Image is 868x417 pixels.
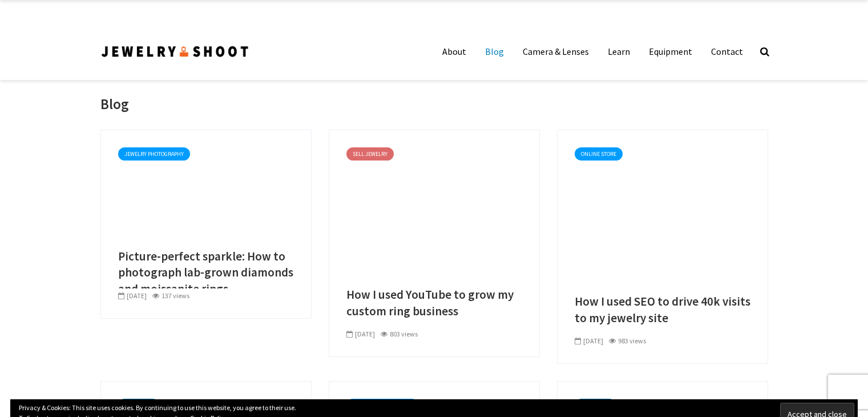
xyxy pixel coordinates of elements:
img: Jewelry Photographer Bay Area - San Francisco | Nationwide via Mail [100,44,250,59]
a: Sell Jewelry [346,147,394,161]
a: Blog [477,40,512,63]
span: [DATE] [118,291,147,300]
a: Picture-perfect sparkle: How to photograph lab-grown diamonds and moissanite rings [101,176,311,187]
a: Equipment [640,40,701,63]
div: 137 views [152,291,189,301]
a: Jewelry Photography [118,147,190,161]
a: Learn [599,40,639,63]
a: Online Store [575,147,623,161]
a: How I used SEO to drive 40k visits to my jewelry site [575,294,750,326]
span: [DATE] [346,330,375,338]
span: [DATE] [575,336,603,345]
a: How I used YouTube to grow my custom ring business [329,195,539,206]
a: How I used YouTube to grow my custom ring business [346,287,522,319]
div: 983 views [609,336,646,346]
div: 803 views [381,329,418,339]
a: About [434,40,475,63]
a: Contact [703,40,752,63]
a: Camera & Lenses [514,40,597,63]
h1: Blog [100,95,129,114]
a: How I used SEO to drive 40k visits to my jewelry site [558,198,768,210]
a: Picture-perfect sparkle: How to photograph lab-grown diamonds and moissanite rings [118,248,294,298]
